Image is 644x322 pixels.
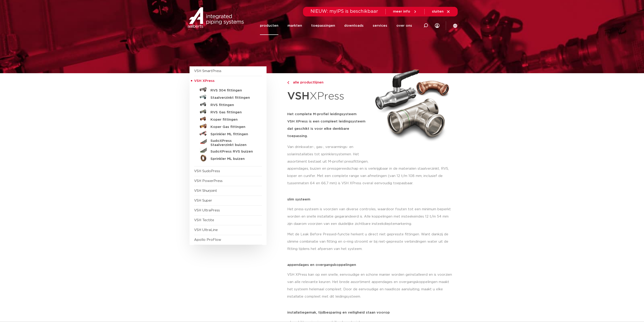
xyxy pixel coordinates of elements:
a: VSH PowerPress [194,179,223,183]
a: VSH Super [194,199,212,202]
a: alle productlijnen [287,80,370,85]
p: appendages, buizen en pressgereedschap en is verkrijgbaar in de materialen staalverzinkt, RVS, ko... [287,165,455,187]
a: RVS Gas fittingen [194,108,262,115]
a: over ons [396,16,412,35]
a: RVS 304 fittingen [194,86,262,93]
img: chevron-right.svg [287,81,289,84]
h5: RVS fittingen [210,103,256,107]
h5: Koper Gas fittingen [210,125,256,129]
p: slim systeem [287,198,455,201]
span: NIEUW: myIPS is beschikbaar [310,9,378,14]
a: Staalverzinkt fittingen [194,93,262,101]
a: sluiten [432,10,450,14]
h5: RVS Gas fittingen [210,110,256,114]
p: VSH XPress kan op een snelle, eenvoudige en schone manier worden geïnstalleerd en is voorzien van... [287,271,455,300]
a: Apollo ProFlow [194,238,221,241]
h5: Sprinkler ML fittingen [210,132,256,136]
span: VSH XPress [194,79,215,83]
p: appendages en overgangskoppelingen [287,263,455,267]
div: my IPS [435,16,439,35]
h5: RVS 304 fittingen [210,88,256,93]
p: installatiegemak, tijdbesparing en veiligheid staan voorop [287,311,455,314]
a: VSH SudoPress [194,169,220,173]
h1: XPress [287,88,370,105]
a: VSH Shurjoint [194,189,217,192]
a: VSH UltraPress [194,209,220,212]
h5: Staalverzinkt fittingen [210,96,256,100]
h5: SudoXPress RVS buizen [210,150,256,154]
h5: Het complete M-profiel leidingsysteem VSH XPress is een compleet leidingsysteem dat geschikt is v... [287,111,370,140]
a: toepassingen [311,16,335,35]
a: VSH SmartPress [194,69,221,73]
p: Van drinkwater-, gas-, verwarmings- en solarinstallaties tot sprinklersystemen. Het assortiment b... [287,143,370,165]
a: SudoXPress RVS buizen [194,147,262,154]
span: meer info [393,10,410,13]
a: Koper Gas fittingen [194,122,262,130]
a: Sprinkler ML buizen [194,154,262,162]
a: downloads [344,16,364,35]
a: RVS fittingen [194,101,262,108]
h5: Koper fittingen [210,118,256,122]
a: VSH Tectite [194,218,214,222]
a: Sprinkler ML fittingen [194,130,262,137]
a: meer info [393,10,417,14]
span: alle productlijnen [290,81,323,84]
a: SudoXPress Staalverzinkt buizen [194,137,262,147]
a: VSH UltraLine [194,228,218,232]
span: sluiten [432,10,444,13]
h5: Sprinkler ML buizen [210,157,256,161]
p: Het press-systeem is voorzien van diverse controles, waardoor fouten tot een minimum beperkt word... [287,206,455,228]
strong: VSH [287,91,310,101]
nav: Menu [260,16,412,35]
a: producten [260,16,278,35]
h5: SudoXPress Staalverzinkt buizen [210,139,256,147]
a: services [373,16,387,35]
a: Koper fittingen [194,115,262,122]
p: Met de Leak Before Pressed-functie herkent u direct niet gepresste fittingen. Want dankzij de sli... [287,231,455,253]
a: markten [287,16,302,35]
